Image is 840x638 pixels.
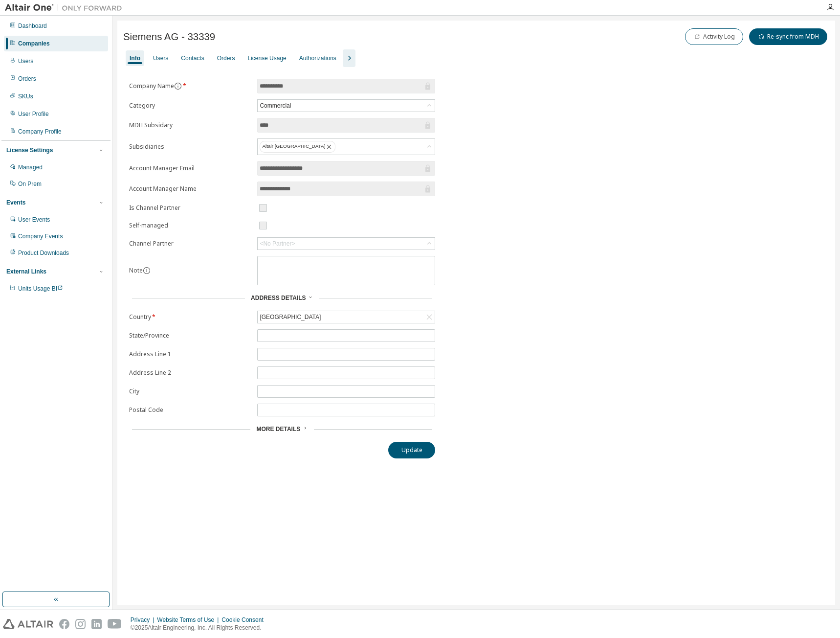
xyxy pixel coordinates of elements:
div: Events [6,199,25,206]
div: Contacts [181,54,204,62]
div: Product Downloads [18,249,69,257]
div: Companies [18,40,50,47]
button: Update [388,442,435,458]
button: information [174,82,182,90]
label: State/Province [129,332,251,340]
div: Dashboard [18,22,47,30]
label: Address Line 2 [129,369,251,377]
div: [GEOGRAPHIC_DATA] [258,311,435,323]
label: Note [129,266,143,274]
div: User Events [18,216,50,224]
label: Postal Code [129,406,251,414]
button: information [143,267,151,274]
div: Privacy [131,616,157,624]
img: linkedin.svg [91,619,102,629]
div: Info [130,54,140,62]
div: [GEOGRAPHIC_DATA] [258,312,322,322]
img: facebook.svg [59,619,69,629]
div: External Links [6,268,46,275]
p: © 2025 Altair Engineering, Inc. All Rights Reserved. [131,624,269,632]
div: Users [18,57,33,65]
div: Users [153,54,168,62]
span: More Details [256,426,300,433]
label: Account Manager Name [129,185,251,193]
button: Re-sync from MDH [749,28,827,45]
div: Cookie Consent [221,616,269,624]
label: City [129,387,251,395]
div: Website Terms of Use [157,616,221,624]
label: Company Name [129,82,251,90]
span: Units Usage BI [18,285,63,292]
div: Commercial [258,100,292,111]
div: Company Events [18,232,63,240]
img: instagram.svg [75,619,86,629]
label: Subsidiaries [129,143,251,151]
label: Account Manager Email [129,164,251,172]
span: Address Details [251,295,306,301]
img: youtube.svg [108,619,122,629]
label: Self-managed [129,222,251,229]
img: altair_logo.svg [3,619,53,629]
label: Category [129,102,251,110]
div: License Settings [6,146,53,154]
div: <No Partner> [258,238,435,250]
label: Is Channel Partner [129,204,251,212]
label: MDH Subsidary [129,121,251,129]
label: Address Line 1 [129,350,251,358]
div: Managed [18,163,43,171]
button: Activity Log [685,28,743,45]
span: Siemens AG - 33339 [123,31,215,43]
div: User Profile [18,110,49,118]
img: Altair One [5,3,127,13]
div: Company Profile [18,128,62,136]
div: Altair [GEOGRAPHIC_DATA] [260,141,335,153]
label: Country [129,313,251,321]
div: Authorizations [299,54,336,62]
div: Altair [GEOGRAPHIC_DATA] [258,139,435,155]
div: Orders [18,75,36,83]
div: <No Partner> [260,240,295,248]
label: Channel Partner [129,240,251,248]
div: License Usage [247,54,286,62]
div: On Prem [18,180,42,188]
div: Orders [217,54,235,62]
div: SKUs [18,92,33,100]
div: Commercial [258,100,435,112]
